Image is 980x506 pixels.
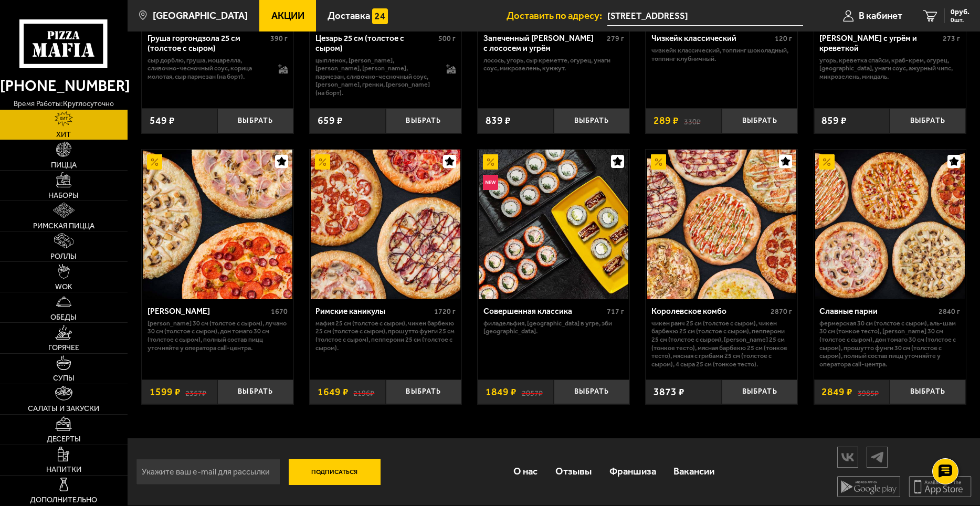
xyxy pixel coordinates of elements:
span: Салаты и закуски [28,405,99,412]
img: Королевское комбо [647,150,797,299]
s: 2357 ₽ [185,387,206,397]
button: Выбрать [217,379,293,405]
span: Роллы [50,252,77,260]
span: 717 г [607,307,624,316]
a: АкционныйСлавные парни [814,150,966,299]
div: [PERSON_NAME] [147,307,269,317]
button: Выбрать [386,108,462,133]
button: Выбрать [890,379,966,405]
span: Пицца [51,161,77,168]
span: Супы [53,374,75,382]
p: Чизкейк классический, топпинг шоколадный, топпинг клубничный. [651,46,792,62]
button: Выбрать [386,379,462,405]
span: 0 руб. [951,8,970,16]
span: Римская пицца [33,222,94,229]
a: АкционныйКоролевское комбо [646,150,797,299]
img: Акционный [819,154,834,170]
button: Выбрать [554,108,630,133]
span: 1649 ₽ [318,387,349,397]
p: сыр дорблю, груша, моцарелла, сливочно-чесночный соус, корица молотая, сыр пармезан (на борт). [147,56,268,81]
button: Выбрать [890,108,966,133]
span: 839 ₽ [486,115,511,125]
s: 2057 ₽ [522,387,543,397]
span: Доставка [328,11,370,21]
img: Новинка [483,175,498,190]
p: Филадельфия, [GEOGRAPHIC_DATA] в угре, Эби [GEOGRAPHIC_DATA]. [483,319,624,335]
a: Вакансии [665,455,723,488]
img: Акционный [651,154,666,170]
img: tg [867,448,887,466]
s: 3985 ₽ [858,387,879,397]
img: Совершенная классика [479,150,628,299]
span: Напитки [46,466,81,473]
img: Акционный [483,154,498,170]
span: [GEOGRAPHIC_DATA] [153,11,248,21]
span: Дополнительно [30,496,97,503]
div: Груша горгондзола 25 см (толстое с сыром) [147,34,268,53]
span: 3873 ₽ [654,387,684,397]
span: WOK [55,283,72,290]
a: АкционныйХет Трик [142,150,293,299]
p: цыпленок, [PERSON_NAME], [PERSON_NAME], [PERSON_NAME], пармезан, сливочно-чесночный соус, [PERSON... [315,56,436,97]
span: 2870 г [771,307,792,316]
p: Фермерская 30 см (толстое с сыром), Аль-Шам 30 см (тонкое тесто), [PERSON_NAME] 30 см (толстое с ... [819,319,960,368]
s: 330 ₽ [684,115,701,125]
img: 15daf4d41897b9f0e9f617042186c801.svg [372,8,387,24]
span: 390 г [270,34,288,43]
img: Римские каникулы [311,150,460,299]
img: vk [838,448,858,466]
button: Выбрать [217,108,293,133]
a: Отзывы [546,455,600,488]
a: АкционныйНовинкаСовершенная классика [478,150,629,299]
span: 1670 [271,307,288,316]
img: Акционный [315,154,330,170]
span: В кабинет [859,11,902,21]
img: Хет Трик [143,150,292,299]
span: 2840 г [939,307,960,316]
a: АкционныйРимские каникулы [310,150,461,299]
div: Королевское комбо [651,307,768,317]
input: Укажите ваш e-mail для рассылки [136,459,280,485]
div: Чизкейк классический [651,34,772,44]
span: Обеды [50,313,77,321]
span: 859 ₽ [821,115,847,125]
span: 549 ₽ [150,115,175,125]
div: Цезарь 25 см (толстое с сыром) [315,34,436,53]
span: 273 г [943,34,960,43]
div: Римские каникулы [315,307,432,317]
img: Славные парни [815,150,965,299]
button: Выбрать [722,379,798,405]
div: Совершенная классика [483,307,604,317]
span: 279 г [607,34,624,43]
a: О нас [505,455,547,488]
span: Акции [271,11,304,21]
p: Чикен Ранч 25 см (толстое с сыром), Чикен Барбекю 25 см (толстое с сыром), Пепперони 25 см (толст... [651,319,792,368]
span: 0 шт. [951,17,970,23]
span: 289 ₽ [654,115,679,125]
p: [PERSON_NAME] 30 см (толстое с сыром), Лучано 30 см (толстое с сыром), Дон Томаго 30 см (толстое ... [147,319,288,352]
button: Выбрать [554,379,630,405]
span: Наборы [48,192,79,199]
span: 1849 ₽ [486,387,517,397]
span: 2849 ₽ [821,387,852,397]
span: 1599 ₽ [150,387,181,397]
div: Славные парни [819,307,936,317]
a: Франшиза [600,455,665,488]
span: Горячее [48,344,79,351]
span: Хит [56,131,71,138]
span: 500 г [438,34,456,43]
div: Запеченный [PERSON_NAME] с лососем и угрём [483,34,604,53]
span: Доставить по адресу: [507,11,607,21]
button: Выбрать [722,108,798,133]
s: 2196 ₽ [353,387,374,397]
p: Мафия 25 см (толстое с сыром), Чикен Барбекю 25 см (толстое с сыром), Прошутто Фунги 25 см (толст... [315,319,456,352]
div: [PERSON_NAME] с угрём и креветкой [819,34,940,53]
button: Подписаться [289,459,381,485]
img: Акционный [147,154,162,170]
input: Ваш адрес доставки [607,6,803,26]
span: 120 г [775,34,792,43]
span: Десерты [47,435,81,442]
span: 1720 г [434,307,456,316]
span: 659 ₽ [318,115,343,125]
p: угорь, креветка спайси, краб-крем, огурец, [GEOGRAPHIC_DATA], унаги соус, ажурный чипс, микрозеле... [819,56,960,81]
